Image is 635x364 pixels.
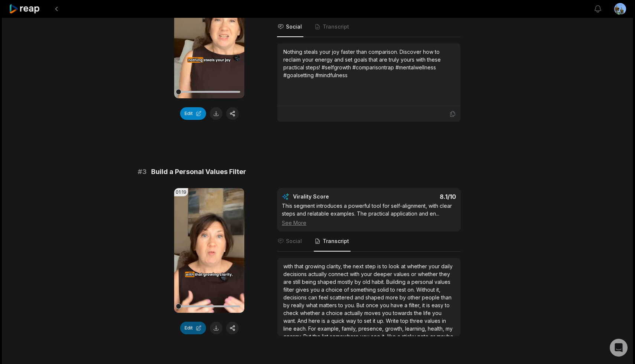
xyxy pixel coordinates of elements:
span: you. [345,302,356,308]
span: scattered [330,294,355,301]
span: daily [441,263,453,269]
span: of [344,286,351,293]
span: growing [305,263,326,269]
span: see [371,333,382,340]
span: and [355,294,365,301]
span: a [321,286,326,293]
span: towards [393,310,414,316]
span: # 3 [138,167,147,177]
span: choice [326,286,344,293]
span: set [364,318,373,324]
span: rest [397,286,407,293]
span: your [361,271,374,277]
span: to [390,286,397,293]
span: really [291,302,306,308]
span: by [400,294,407,301]
span: what [306,302,319,308]
span: Transcript [323,23,349,30]
div: This segment introduces a powerful tool for self-alignment, with clear steps and relatable exampl... [282,202,456,227]
span: a [397,333,402,340]
span: health, [428,325,446,332]
span: note [417,333,430,340]
span: energy. [283,333,303,340]
span: habit. [372,279,386,285]
span: want. [283,318,297,324]
span: you [360,333,371,340]
span: or [411,271,418,277]
span: to [445,302,450,308]
span: But [356,302,366,308]
span: somewhere [330,333,360,340]
span: step [365,263,377,269]
span: the [343,263,353,269]
span: my [446,325,453,332]
div: Virality Score [293,193,373,200]
span: you [310,286,321,293]
span: gives [296,286,310,293]
span: on. [407,286,416,293]
span: in [442,318,446,324]
span: presence, [358,325,385,332]
span: solid [377,286,390,293]
div: See More [282,219,456,227]
span: a [407,279,411,285]
span: personal [411,279,434,285]
span: For [308,325,317,332]
span: like [387,333,397,340]
span: mostly [338,279,355,285]
span: Without [416,286,436,293]
span: Write [386,318,400,324]
span: you [382,310,393,316]
span: way [346,318,358,324]
div: Nothing steals your joy faster than comparison. Discover how to reclaim your energy and set goals... [283,48,455,79]
span: it, [436,286,440,293]
div: 8.1 /10 [377,193,456,200]
span: you [380,302,391,308]
span: they [439,271,450,277]
span: the [313,333,322,340]
span: a [327,318,331,324]
nav: Tabs [277,17,461,37]
span: next [353,263,365,269]
span: values [434,279,450,285]
span: to [358,318,364,324]
span: something [351,286,377,293]
span: actually [344,310,364,316]
span: feel [319,294,330,301]
span: actually [308,271,328,277]
span: family, [342,325,358,332]
span: top [400,318,410,324]
span: old [362,279,372,285]
span: at [401,263,407,269]
span: it [373,318,377,324]
span: other [407,294,422,301]
span: more [385,294,400,301]
span: sticky [402,333,417,340]
span: are [283,279,293,285]
span: values [394,271,411,277]
span: by [283,302,291,308]
span: matters [319,302,338,308]
span: whether [300,310,322,316]
span: here [309,318,322,324]
span: easy [432,302,445,308]
span: decisions [283,294,308,301]
span: filter, [409,302,422,308]
span: Transcript [323,237,349,245]
nav: Tabs [277,232,461,252]
span: each. [293,325,308,332]
span: is [426,302,432,308]
span: it [422,302,426,308]
span: moves [364,310,382,316]
span: choice [326,310,344,316]
span: to [338,302,345,308]
span: that [294,263,305,269]
span: whether [407,263,429,269]
span: quick [331,318,346,324]
button: Edit [180,322,206,334]
video: Your browser does not support mp4 format. [174,188,244,313]
span: clarity, [326,263,343,269]
span: shaped [365,294,385,301]
span: the [414,310,423,316]
span: Social [286,237,302,245]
